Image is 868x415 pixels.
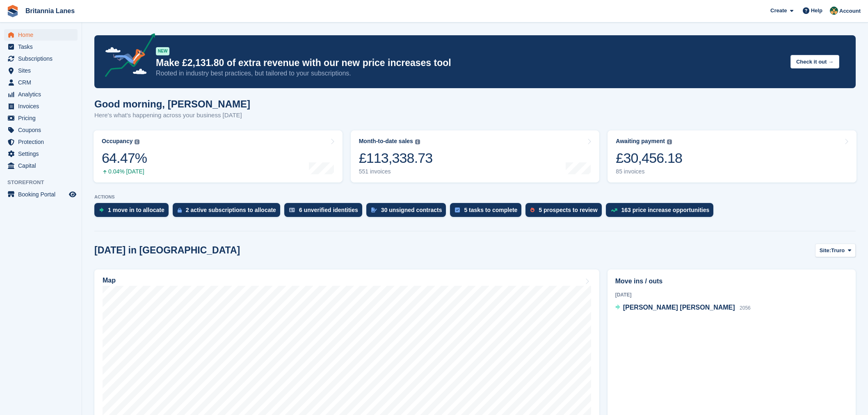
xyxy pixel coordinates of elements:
div: [DATE] [615,291,848,299]
img: icon-info-grey-7440780725fd019a000dd9b08b2336e03edf1995a4989e88bcd33f0948082b44.svg [415,139,420,144]
a: menu [4,112,78,124]
span: Settings [18,148,67,160]
img: move_ins_to_allocate_icon-fdf77a2bb77ea45bf5b3d319d69a93e2d87916cf1d5bf7949dd705db3b84f3ca.svg [99,207,104,212]
a: menu [4,124,78,136]
span: Tasks [18,41,67,52]
span: Storefront [7,178,82,187]
img: verify_identity-adf6edd0f0f0b5bbfe63781bf79b02c33cf7c696d77639b501bdc392416b5a36.svg [289,207,295,212]
p: Rooted in industry best practices, but tailored to your subscriptions. [156,69,784,78]
a: menu [4,89,78,100]
span: Home [18,29,67,41]
span: Booking Portal [18,189,67,200]
div: 1 move in to allocate [108,207,164,213]
button: Site: Truro [815,244,856,257]
a: Preview store [68,189,78,199]
div: 30 unsigned contracts [381,207,442,213]
span: Truro [831,246,845,255]
span: [PERSON_NAME] [PERSON_NAME] [623,304,735,311]
div: Month-to-date sales [359,138,413,145]
div: 163 price increase opportunities [621,207,710,213]
a: menu [4,29,78,41]
a: 6 unverified identities [284,203,366,221]
p: Make £2,131.80 of extra revenue with our new price increases tool [156,57,784,69]
div: 5 prospects to review [539,207,597,213]
img: contract_signature_icon-13c848040528278c33f63329250d36e43548de30e8caae1d1a13099fd9432cc5.svg [371,207,377,212]
a: menu [4,41,78,52]
span: Analytics [18,89,67,100]
div: 85 invoices [616,168,682,175]
img: active_subscription_to_allocate_icon-d502201f5373d7db506a760aba3b589e785aa758c864c3986d89f69b8ff3... [178,207,182,213]
span: Pricing [18,112,67,124]
button: Check it out → [790,55,839,68]
span: Subscriptions [18,53,67,64]
span: Sites [18,65,67,76]
img: price_increase_opportunities-93ffe204e8149a01c8c9dc8f82e8f89637d9d84a8eef4429ea346261dce0b2c0.svg [611,208,617,212]
a: 2 active subscriptions to allocate [173,203,284,221]
h1: Good morning, [PERSON_NAME] [94,98,250,109]
a: Occupancy 64.47% 0.04% [DATE] [94,130,343,182]
span: CRM [18,77,67,88]
div: 551 invoices [359,168,433,175]
a: [PERSON_NAME] [PERSON_NAME] 2056 [615,303,751,313]
img: price-adjustments-announcement-icon-8257ccfd72463d97f412b2fc003d46551f7dbcb40ab6d574587a9cd5c0d94... [98,33,155,80]
a: menu [4,100,78,112]
span: 2056 [740,305,751,311]
p: Here's what's happening across your business [DATE] [94,111,250,120]
div: Occupancy [102,138,132,145]
span: Capital [18,160,67,171]
h2: [DATE] in [GEOGRAPHIC_DATA] [94,245,240,256]
img: Nathan Kellow [830,7,838,15]
span: Coupons [18,124,67,136]
a: Awaiting payment £30,456.18 85 invoices [608,130,857,182]
div: £30,456.18 [616,150,682,166]
div: 6 unverified identities [299,207,358,213]
a: menu [4,136,78,148]
a: 5 tasks to complete [450,203,525,221]
div: Awaiting payment [616,138,665,145]
a: Month-to-date sales £113,338.73 551 invoices [351,130,600,182]
a: menu [4,189,78,200]
img: task-75834270c22a3079a89374b754ae025e5fb1db73e45f91037f5363f120a921f8.svg [455,207,460,212]
a: menu [4,148,78,160]
a: 1 move in to allocate [94,203,173,221]
div: 5 tasks to complete [464,207,517,213]
span: Protection [18,136,67,148]
span: Help [811,7,822,15]
p: ACTIONS [94,194,856,200]
img: icon-info-grey-7440780725fd019a000dd9b08b2336e03edf1995a4989e88bcd33f0948082b44.svg [667,139,672,144]
div: £113,338.73 [359,150,433,166]
a: menu [4,65,78,76]
div: NEW [156,47,169,55]
a: menu [4,160,78,171]
div: 0.04% [DATE] [102,168,147,175]
h2: Map [103,277,116,284]
h2: Move ins / outs [615,276,848,286]
a: menu [4,77,78,88]
a: menu [4,53,78,64]
span: Create [770,7,787,15]
a: Britannia Lanes [22,4,78,18]
img: icon-info-grey-7440780725fd019a000dd9b08b2336e03edf1995a4989e88bcd33f0948082b44.svg [135,139,139,144]
a: 163 price increase opportunities [606,203,718,221]
img: stora-icon-8386f47178a22dfd0bd8f6a31ec36ba5ce8667c1dd55bd0f319d3a0aa187defe.svg [7,5,19,17]
a: 30 unsigned contracts [366,203,450,221]
a: 5 prospects to review [525,203,605,221]
span: Account [839,7,861,15]
div: 2 active subscriptions to allocate [186,207,276,213]
span: Site: [820,246,831,255]
span: Invoices [18,100,67,112]
img: prospect-51fa495bee0391a8d652442698ab0144808aea92771e9ea1ae160a38d050c398.svg [530,207,535,212]
div: 64.47% [102,150,147,166]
